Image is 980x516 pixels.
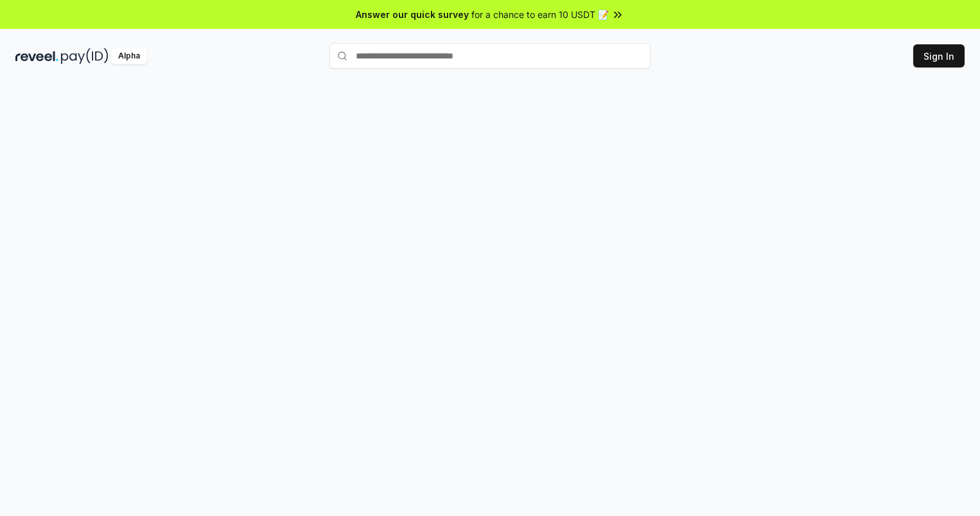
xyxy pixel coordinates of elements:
img: reveel_dark [15,48,58,64]
button: Sign In [913,44,965,67]
span: Answer our quick survey [356,8,469,21]
div: Alpha [111,48,147,64]
img: pay_id [61,48,109,64]
span: for a chance to earn 10 USDT 📝 [471,8,609,21]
